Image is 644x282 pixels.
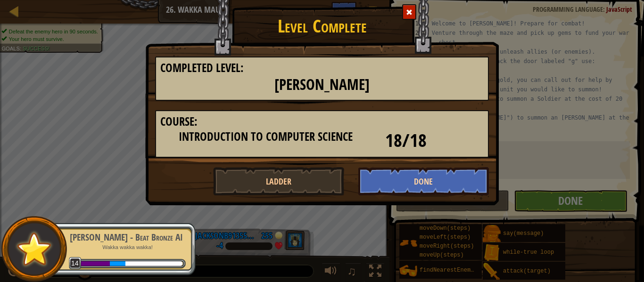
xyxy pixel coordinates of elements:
[160,77,484,93] h2: [PERSON_NAME]
[385,128,427,153] span: 18/18
[79,261,110,266] div: 1381 XP in total
[160,115,484,128] h3: Course:
[213,167,344,195] button: Ladder
[125,261,182,266] div: 164 XP until level 15
[67,231,186,244] div: [PERSON_NAME] - Beat Bronze AI
[13,228,56,270] img: default.png
[160,130,371,143] h3: Introduction to Computer Science
[146,11,498,36] h1: Level Complete
[160,62,484,74] h3: Completed Level:
[110,261,125,266] div: 45 XP earned
[358,167,489,195] button: Done
[69,257,82,270] span: 14
[67,244,186,251] p: Wakka wakka wakka!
